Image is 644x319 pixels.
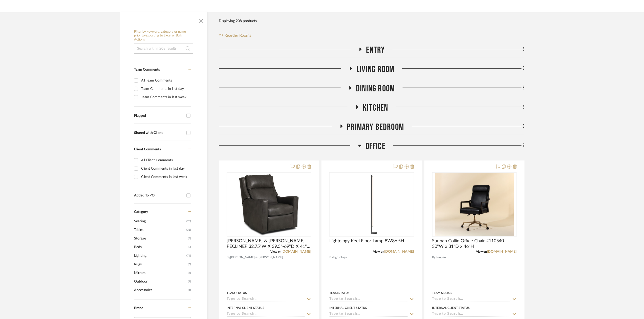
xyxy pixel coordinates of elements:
[141,165,190,173] div: Client Comments in last day
[356,83,395,94] span: Dining Room
[347,122,404,133] span: Primary Bedroom
[329,306,367,310] div: Internal Client Status
[186,252,191,260] span: (72)
[188,286,191,294] span: (1)
[134,210,148,214] span: Category
[432,297,511,302] input: Type to Search…
[225,32,251,38] span: Reorder Rooms
[134,193,184,198] div: Added To PO
[188,269,191,277] span: (4)
[134,277,187,286] span: Outdoor
[134,286,187,294] span: Accessories
[432,312,511,317] input: Type to Search…
[186,226,191,234] span: (36)
[188,277,191,286] span: (2)
[432,238,517,249] span: Sunpan Collin Office Chair #110540 30"W x 31"D x 46"H
[134,44,193,54] input: Search within 208 results
[366,45,385,56] span: Entry
[432,291,453,295] div: Team Status
[134,217,185,226] span: Seating
[373,250,384,253] span: View on
[435,173,514,236] img: Sunpan Collin Office Chair #110540 30"W x 31"D x 46"H
[188,243,191,251] span: (2)
[476,250,487,253] span: View on
[329,291,350,295] div: Team Status
[188,234,191,243] span: (6)
[188,260,191,268] span: (6)
[134,30,193,42] h6: Filter by keyword, category or name prior to exporting to Excel or Bulk Actions
[384,250,414,253] a: [DOMAIN_NAME]
[186,217,191,225] span: (78)
[134,114,184,118] div: Flagged
[329,297,408,302] input: Type to Search…
[432,306,470,310] div: Internal Client Status
[227,291,247,295] div: Team Status
[134,269,187,277] span: Mirrors
[227,306,264,310] div: Internal Client Status
[487,250,517,253] a: [DOMAIN_NAME]
[141,85,190,93] div: Team Comments in last day
[227,238,311,249] span: [PERSON_NAME] & [PERSON_NAME] RECLINER 32.75"W X 39.5"-69"D X 41"H 26"AH
[196,15,206,25] button: Close
[230,255,283,260] span: [PERSON_NAME] & [PERSON_NAME]
[134,243,187,251] span: Beds
[227,255,230,260] span: By
[366,141,385,152] span: Office
[227,312,305,317] input: Type to Search…
[134,251,185,260] span: Lighting
[236,173,302,236] img: HANCOCK & MOORE ANTON POWER RECLINER 32.75"W X 39.5"-69"D X 41"H 26"AH
[141,173,190,181] div: Client Comments in last week
[356,64,394,75] span: Living Room
[134,131,184,135] div: Shared with Client
[134,306,143,310] span: Brand
[134,260,187,269] span: Rugs
[134,234,187,243] span: Storage
[333,255,347,260] span: Lightology
[134,68,160,71] span: Team Comments
[329,238,404,244] span: Lightology Keel Floor Lamp 8W86.5H
[227,297,305,302] input: Type to Search…
[141,76,190,85] div: All Team Comments
[141,156,190,164] div: All Client Comments
[329,255,333,260] span: By
[134,148,161,151] span: Client Comments
[141,93,190,101] div: Team Comments in last week
[282,250,311,253] a: [DOMAIN_NAME]
[436,255,446,260] span: Sunpan
[340,173,403,236] img: Lightology Keel Floor Lamp 8W86.5H
[432,255,436,260] span: By
[363,103,388,113] span: Kitchen
[219,32,251,38] button: Reorder Rooms
[270,250,282,253] span: View on
[329,312,408,317] input: Type to Search…
[219,16,257,26] div: Displaying 208 products
[134,226,185,234] span: Tables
